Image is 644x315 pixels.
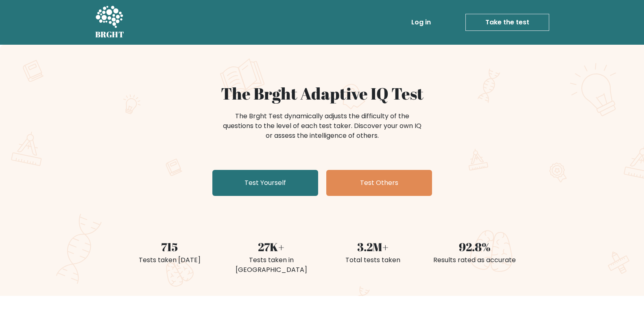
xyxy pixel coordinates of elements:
[465,14,549,31] a: Take the test
[225,255,317,275] div: Tests taken in [GEOGRAPHIC_DATA]
[429,238,521,255] div: 92.8%
[124,238,216,255] div: 715
[326,170,432,196] a: Test Others
[429,255,521,265] div: Results rated as accurate
[95,3,124,41] a: BRGHT
[225,238,317,255] div: 27K+
[212,170,318,196] a: Test Yourself
[327,238,419,255] div: 3.2M+
[220,111,424,141] div: The Brght Test dynamically adjusts the difficulty of the questions to the level of each test take...
[327,255,419,265] div: Total tests taken
[124,255,216,265] div: Tests taken [DATE]
[408,14,434,30] a: Log in
[124,84,521,103] h1: The Brght Adaptive IQ Test
[95,30,124,39] h5: BRGHT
